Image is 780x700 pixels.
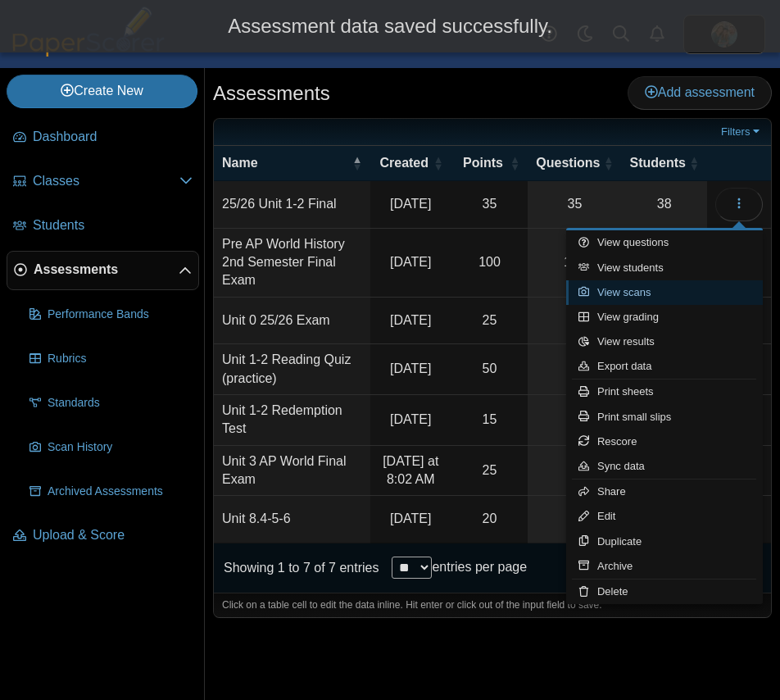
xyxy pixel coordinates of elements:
[34,261,179,279] span: Assessments
[451,344,528,395] td: 50
[12,12,768,40] div: Assessment data saved successfully.
[451,446,528,497] td: 25
[566,354,763,379] a: Export data
[622,181,707,227] a: 38
[214,395,370,446] td: Unit 1-2 Redemption Test
[460,154,507,172] span: Points
[33,526,193,544] span: Upload & Score
[23,428,199,467] a: Scan History
[390,412,431,426] time: Apr 11, 2025 at 11:04 AM
[566,405,763,430] a: Print small slips
[213,80,330,107] h1: Assessments
[566,530,763,554] a: Duplicate
[390,511,431,525] time: Apr 1, 2025 at 9:38 AM
[451,181,528,228] td: 35
[566,380,763,404] a: Print sheets
[379,154,430,172] span: Created
[33,172,179,190] span: Classes
[33,128,193,146] span: Dashboard
[214,344,370,395] td: Unit 1-2 Reading Quiz (practice)
[451,229,528,298] td: 100
[390,313,431,327] time: Sep 1, 2025 at 11:30 AM
[432,560,527,574] label: entries per page
[214,496,370,543] td: Unit 8.4-5-6
[528,496,621,542] a: 20
[566,256,763,280] a: View students
[451,496,528,543] td: 20
[566,504,763,529] a: Edit
[23,472,199,511] a: Archived Assessments
[528,344,621,394] a: 50
[214,298,370,344] td: Unit 0 25/26 Exam
[222,154,349,172] span: Name
[566,280,763,305] a: View scans
[528,181,621,227] a: 35
[451,298,528,344] td: 25
[566,305,763,330] a: View grading
[630,154,686,172] span: Students
[7,118,199,157] a: Dashboard
[352,155,362,171] span: Name : Activate to invert sorting
[23,339,199,379] a: Rubrics
[717,124,767,140] a: Filters
[528,446,621,496] a: 25
[214,181,370,228] td: 25/26 Unit 1-2 Final
[628,76,772,109] a: Add assessment
[528,229,621,297] a: 100
[7,251,199,290] a: Assessments
[566,430,763,454] a: Rescore
[390,255,431,269] time: Jun 1, 2025 at 5:19 PM
[7,75,197,107] a: Create New
[383,454,438,486] time: Oct 6, 2025 at 8:02 AM
[566,230,763,255] a: View questions
[510,155,519,171] span: Points : Activate to sort
[536,154,600,172] span: Questions
[23,295,199,334] a: Performance Bands
[7,516,199,556] a: Upload & Score
[48,307,193,323] span: Performance Bands
[689,155,699,171] span: Students : Activate to sort
[566,554,763,579] a: Archive
[214,593,771,617] div: Click on a table cell to edit the data inline. Hit enter or click out of the input field to save.
[7,45,170,59] a: PaperScorer
[451,395,528,446] td: 15
[390,197,431,211] time: Sep 22, 2025 at 11:20 AM
[48,439,193,456] span: Scan History
[566,330,763,354] a: View results
[528,298,621,343] a: 25
[7,162,199,202] a: Classes
[33,216,193,234] span: Students
[214,543,379,593] div: Showing 1 to 7 of 7 entries
[390,361,431,375] time: Sep 17, 2025 at 4:18 PM
[566,454,763,479] a: Sync data
[566,580,763,604] a: Delete
[645,85,755,99] span: Add assessment
[566,480,763,504] a: Share
[48,395,193,411] span: Standards
[433,155,443,171] span: Created : Activate to sort
[214,446,370,497] td: Unit 3 AP World Final Exam
[604,155,614,171] span: Questions : Activate to sort
[48,484,193,500] span: Archived Assessments
[23,384,199,423] a: Standards
[48,351,193,367] span: Rubrics
[7,207,199,246] a: Students
[214,229,370,298] td: Pre AP World History 2nd Semester Final Exam
[528,395,621,445] a: 15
